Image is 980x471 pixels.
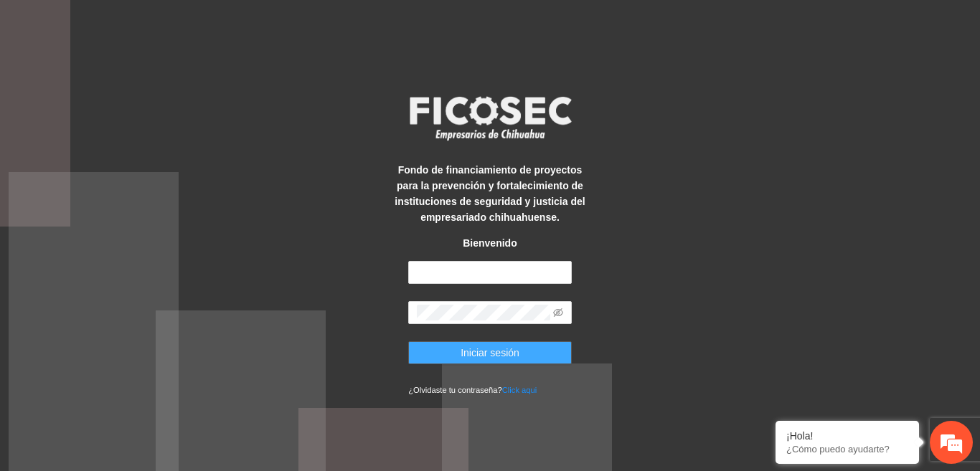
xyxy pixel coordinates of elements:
[502,386,537,394] a: Click aqui
[553,308,563,318] span: eye-invisible
[408,386,537,394] small: ¿Olvidaste tu contraseña?
[461,345,519,361] span: Iniciar sesión
[408,341,572,364] button: Iniciar sesión
[400,92,580,145] img: logo
[463,237,517,249] strong: Bienvenido
[786,444,908,455] p: ¿Cómo puedo ayudarte?
[395,164,585,223] strong: Fondo de financiamiento de proyectos para la prevención y fortalecimiento de instituciones de seg...
[786,430,908,442] div: ¡Hola!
